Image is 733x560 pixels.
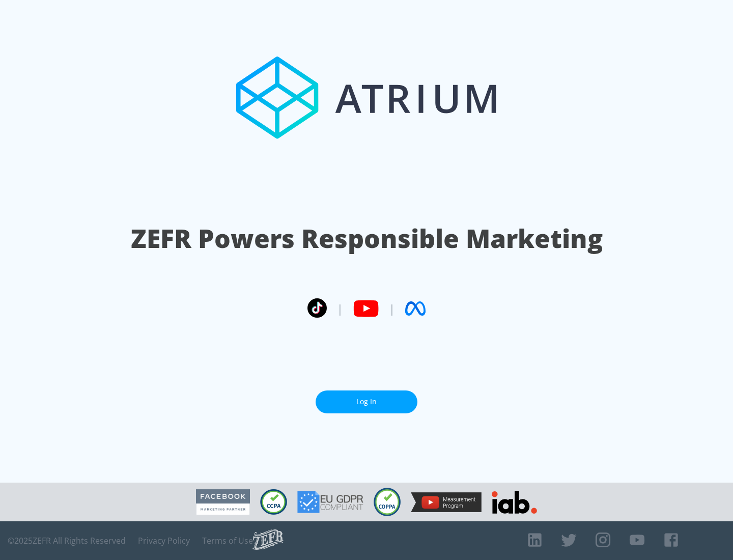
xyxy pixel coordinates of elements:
a: Privacy Policy [138,536,190,546]
img: GDPR Compliant [297,491,363,513]
img: COPPA Compliant [374,488,401,516]
img: IAB [492,491,537,514]
h1: ZEFR Powers Responsible Marketing [131,221,603,256]
img: Facebook Marketing Partner [196,489,250,515]
a: Terms of Use [202,536,253,546]
span: © 2025 ZEFR All Rights Reserved [8,536,126,546]
span: | [389,301,395,316]
img: CCPA Compliant [260,489,287,515]
img: YouTube Measurement Program [411,492,482,512]
span: | [337,301,343,316]
a: Log In [316,390,417,413]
